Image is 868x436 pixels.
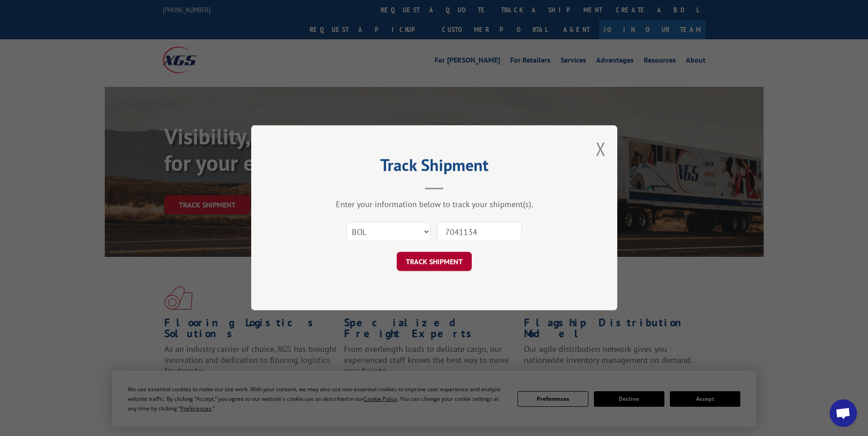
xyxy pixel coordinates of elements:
button: Close modal [596,137,606,161]
button: TRACK SHIPMENT [397,252,472,271]
h2: Track Shipment [297,159,571,176]
input: Number(s) [437,223,522,242]
div: Enter your information below to track your shipment(s). [297,199,571,210]
div: Open chat [830,399,857,427]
